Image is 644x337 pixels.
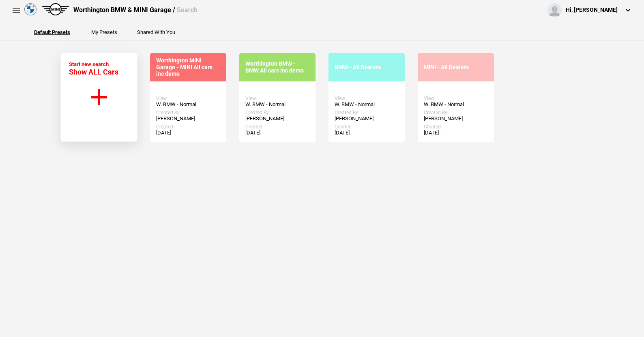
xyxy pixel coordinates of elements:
[424,130,488,136] div: [DATE]
[156,130,220,136] div: [DATE]
[424,124,488,130] div: Created:
[335,130,399,136] div: [DATE]
[245,110,309,115] div: Created By:
[245,124,309,130] div: Created:
[73,6,197,15] div: Worthington BMW & MINI Garage /
[424,110,488,115] div: Created By:
[335,64,399,71] div: BMW - All Dealers
[42,3,69,15] img: mini.png
[245,96,309,101] div: View:
[91,30,117,35] button: My Presets
[69,61,118,76] div: Start new search
[245,101,309,108] div: W. BMW - Normal
[34,30,70,35] button: Default Presets
[566,6,618,14] div: Hi, [PERSON_NAME]
[156,115,220,122] div: [PERSON_NAME]
[335,124,399,130] div: Created:
[156,57,220,77] div: Worthington MINI Garage - MINI All cars inc demo
[245,115,309,122] div: [PERSON_NAME]
[335,96,399,101] div: View:
[424,64,488,71] div: MINI - All Dealers
[177,6,197,14] span: Search
[156,101,220,108] div: W. BMW - Normal
[424,96,488,101] div: View:
[156,124,220,130] div: Created:
[245,130,309,136] div: [DATE]
[156,96,220,101] div: View:
[335,110,399,115] div: Created By:
[24,3,36,15] img: bmw.png
[245,60,309,74] div: Worthington BMW - BMW All cars inc demo
[335,101,399,108] div: W. BMW - Normal
[156,110,220,115] div: Created By:
[335,115,399,122] div: [PERSON_NAME]
[424,115,488,122] div: [PERSON_NAME]
[137,30,175,35] button: Shared With You
[60,53,137,142] button: Start new search Show ALL Cars
[69,68,118,76] span: Show ALL Cars
[424,101,488,108] div: W. BMW - Normal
